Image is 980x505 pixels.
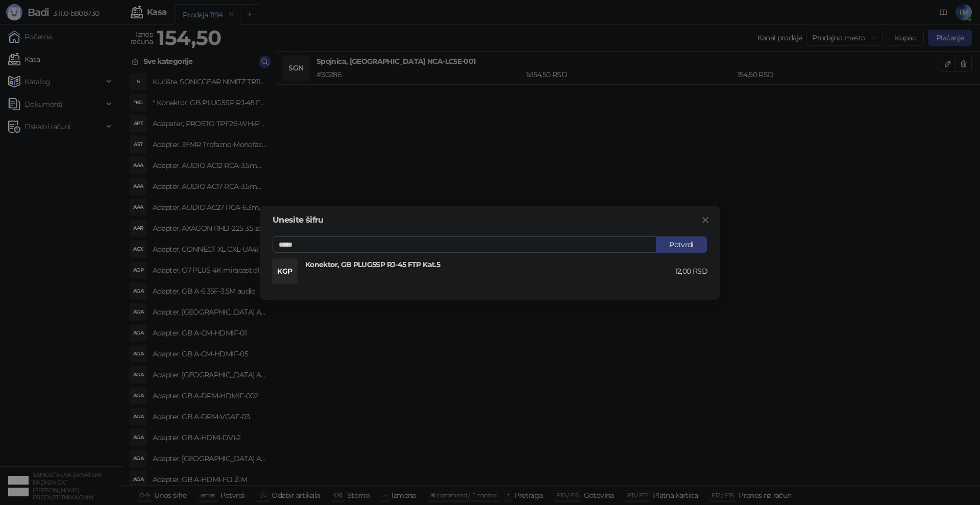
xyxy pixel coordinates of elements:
[273,259,297,283] div: KGP
[656,236,707,253] button: Potvrdi
[697,216,714,224] span: Zatvori
[697,212,714,228] button: Close
[675,266,707,277] div: 12,00 RSD
[273,216,707,224] div: Unesite šifru
[701,216,709,224] span: close
[305,259,675,270] h4: Konektor, GB PLUG5SP RJ-45 FTP Kat.5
